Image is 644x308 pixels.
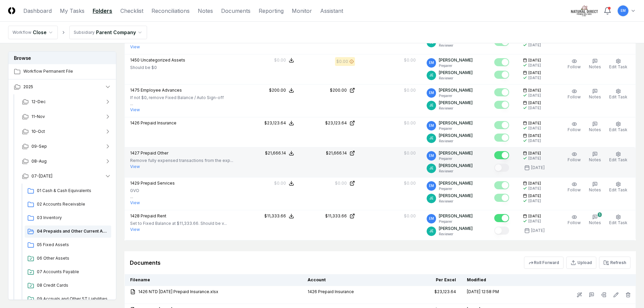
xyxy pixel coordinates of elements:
span: EM [429,60,434,65]
span: Notes [589,157,601,162]
h3: Browse [8,52,116,64]
p: [PERSON_NAME] [439,87,473,93]
span: Follow [568,127,581,132]
span: Prepaid Rent [141,213,166,218]
a: Dashboard [23,7,52,15]
p: Should be $0 [130,65,185,71]
button: Follow [566,120,582,134]
button: $200.00 [269,87,294,93]
button: Notes [588,87,602,101]
div: $0.00 [404,180,416,186]
div: [DATE] [528,219,541,224]
a: $23,123.64 [305,120,355,126]
p: Preparer [439,186,473,191]
img: Logo [8,7,15,14]
span: 1429 [130,181,140,186]
nav: breadcrumb [8,26,147,39]
button: Mark complete [494,88,509,96]
div: $21,666.14 [326,150,347,156]
p: Reviewer [439,232,473,237]
span: EM [429,153,434,158]
div: $0.00 [274,57,286,63]
span: Follow [568,94,581,99]
span: JE [429,229,433,234]
div: Subsidiary [74,29,95,35]
span: 1427 [130,150,140,156]
span: [DATE] [528,121,541,126]
a: 07 Accounts Payable [25,266,111,278]
span: Notes [589,187,601,192]
span: EM [429,90,434,95]
p: Reviewer [439,139,473,144]
p: If not $0, remove Fixed Balance / Auto Sign-off ... [130,95,224,107]
button: Edit Task [608,57,629,71]
button: Follow [566,213,582,227]
span: JE [429,166,433,171]
a: Reporting [259,7,284,15]
button: Edit Task [608,213,629,227]
p: [PERSON_NAME] [439,57,473,63]
div: $0.00 [274,180,286,186]
button: Upload [566,257,596,269]
span: Notes [589,127,601,132]
span: [DATE] [528,133,541,138]
button: Mark complete [494,134,509,142]
span: 12-Dec [31,99,46,105]
button: Refresh [599,257,630,269]
p: Reviewer [439,43,473,48]
span: 01 Cash & Cash Equivalents [37,188,109,194]
button: View [130,200,140,206]
span: 02 Accounts Receivable [37,201,109,207]
a: Folders [93,7,112,15]
img: Natural Direct logo [571,5,598,16]
span: 04 Prepaids and Other Current Assets [37,228,109,234]
button: Edit Task [608,87,629,101]
button: Mark complete [494,121,509,129]
div: [DATE] [528,186,541,191]
button: Mark complete [494,214,509,222]
p: [PERSON_NAME] [439,150,473,156]
p: [PERSON_NAME] [439,226,473,232]
span: JE [429,136,433,141]
div: $200.00 [269,87,286,93]
div: $11,333.66 [325,213,347,219]
span: 1450 [130,57,140,63]
div: 1 [598,212,602,217]
button: 08-Aug [17,154,117,169]
a: Notes [198,7,213,15]
span: Follow [568,157,581,162]
p: Preparer [439,63,473,68]
button: 07-[DATE] [17,169,117,184]
span: 11-Nov [31,114,45,120]
a: 09 Accruals and Other ST Liabilities [25,293,111,305]
p: Reviewer [439,106,473,111]
p: Preparer [439,126,473,131]
p: Reviewer [439,199,473,204]
button: Mark complete [494,101,509,109]
a: 01 Cash & Cash Equivalents [25,185,111,197]
span: 06 Other Assets [37,255,109,261]
button: Mark complete [494,58,509,66]
span: Follow [568,187,581,192]
a: $0.00 [305,180,355,186]
span: EM [621,8,626,13]
span: [DATE] [528,151,541,156]
button: 09-Sep [17,139,117,154]
span: 08 Credit Cards [37,282,109,288]
span: 09 Accruals and Other ST Liabilities [37,296,109,302]
p: [PERSON_NAME] [439,163,473,169]
button: Edit Task [608,180,629,194]
button: $0.00 [274,180,294,186]
button: Follow [566,150,582,164]
span: [DATE] [528,214,541,219]
p: [PERSON_NAME] [439,193,473,199]
div: [DATE] [528,43,541,48]
a: Workflow Permanent File [8,64,117,79]
a: Documents [221,7,251,15]
a: Checklist [120,7,143,15]
a: 03 Inventory [25,212,111,224]
a: 02 Accounts Receivable [25,198,111,211]
span: Edit Task [609,220,627,225]
button: Mark complete [494,164,509,172]
button: 2025 [8,79,117,94]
